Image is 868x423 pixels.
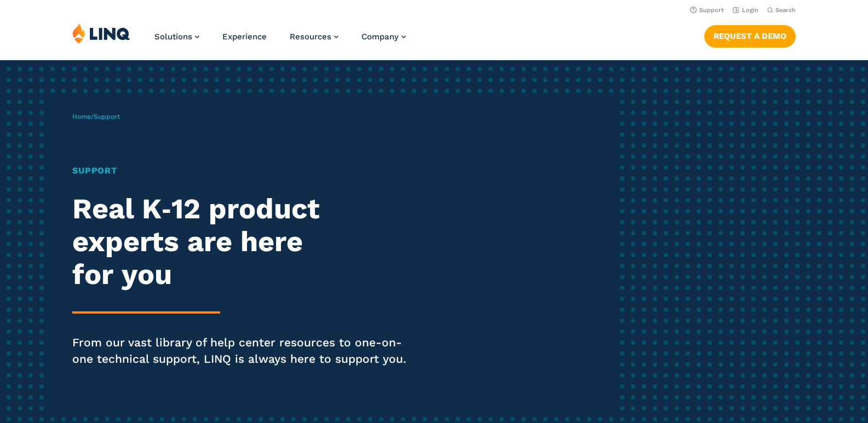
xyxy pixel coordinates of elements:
nav: Button Navigation [704,23,796,47]
button: Open Search Bar [767,6,796,14]
span: Resources [290,32,331,42]
a: Solutions [154,32,199,42]
p: From our vast library of help center resources to one-on-one technical support, LINQ is always he... [72,334,407,367]
img: LINQ | K‑12 Software [72,23,130,44]
a: Resources [290,32,338,42]
span: Company [361,32,399,42]
span: Support [94,113,120,120]
a: Experience [222,32,267,42]
h2: Real K‑12 product experts are here for you [72,193,407,291]
span: / [72,113,120,120]
a: Login [733,7,758,14]
span: Solutions [154,32,192,42]
a: Support [690,7,724,14]
a: Home [72,113,91,120]
a: Request a Demo [704,25,796,47]
h1: Support [72,164,407,177]
span: Search [775,7,796,14]
a: Company [361,32,406,42]
nav: Primary Navigation [154,23,406,59]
